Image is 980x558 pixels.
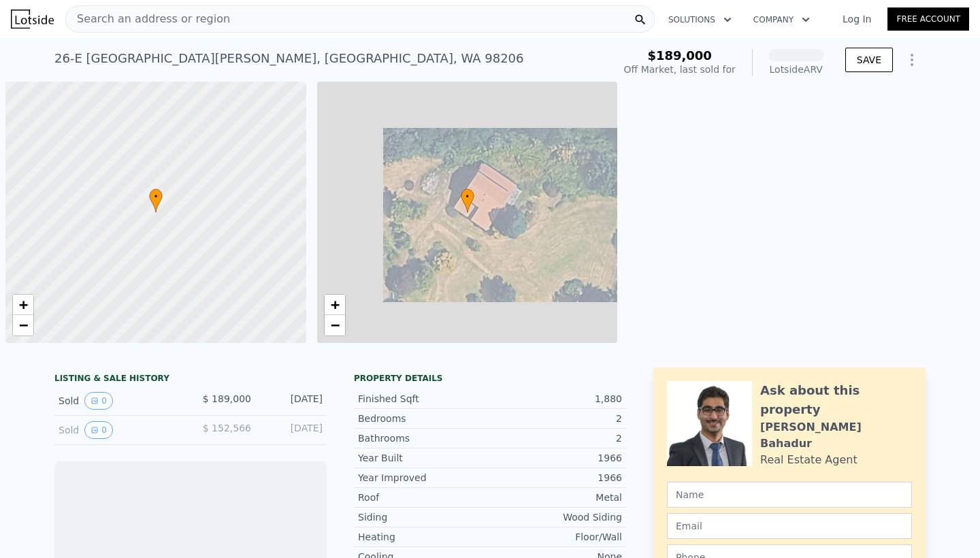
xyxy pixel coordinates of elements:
[358,412,490,425] div: Bedrooms
[66,11,230,27] span: Search an address or region
[898,46,926,73] button: Show Options
[13,295,33,315] a: Zoom in
[358,431,490,445] div: Bathrooms
[760,419,912,452] div: [PERSON_NAME] Bahadur
[13,315,33,335] a: Zoom out
[354,373,626,384] div: Property details
[461,191,474,203] span: •
[358,530,490,544] div: Heating
[667,482,912,508] input: Name
[490,530,622,544] div: Floor/Wall
[760,452,857,468] div: Real Estate Agent
[647,48,712,63] span: $189,000
[490,431,622,445] div: 2
[358,491,490,504] div: Roof
[59,392,180,410] div: Sold
[54,373,327,387] div: LISTING & SALE HISTORY
[262,421,323,439] div: [DATE]
[325,295,345,315] a: Zoom in
[826,12,887,26] a: Log In
[461,188,474,212] div: •
[667,513,912,539] input: Email
[624,63,736,76] div: Off Market, last sold for
[490,392,622,406] div: 1,880
[742,7,821,32] button: Company
[59,421,180,439] div: Sold
[887,7,969,31] a: Free Account
[84,421,113,439] button: View historical data
[358,510,490,524] div: Siding
[149,191,163,203] span: •
[490,412,622,425] div: 2
[54,49,524,68] div: 26-E [GEOGRAPHIC_DATA][PERSON_NAME] , [GEOGRAPHIC_DATA] , WA 98206
[19,296,28,313] span: +
[490,451,622,465] div: 1966
[845,48,893,72] button: SAVE
[490,491,622,504] div: Metal
[358,451,490,465] div: Year Built
[490,471,622,485] div: 1966
[330,316,339,333] span: −
[19,316,28,333] span: −
[358,392,490,406] div: Finished Sqft
[760,381,912,419] div: Ask about this property
[490,510,622,524] div: Wood Siding
[203,423,251,433] span: $ 152,566
[84,392,113,410] button: View historical data
[358,471,490,485] div: Year Improved
[262,392,323,410] div: [DATE]
[11,10,54,29] img: Lotside
[149,188,163,212] div: •
[203,393,251,404] span: $ 189,000
[330,296,339,313] span: +
[769,63,823,76] div: Lotside ARV
[325,315,345,335] a: Zoom out
[657,7,742,32] button: Solutions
